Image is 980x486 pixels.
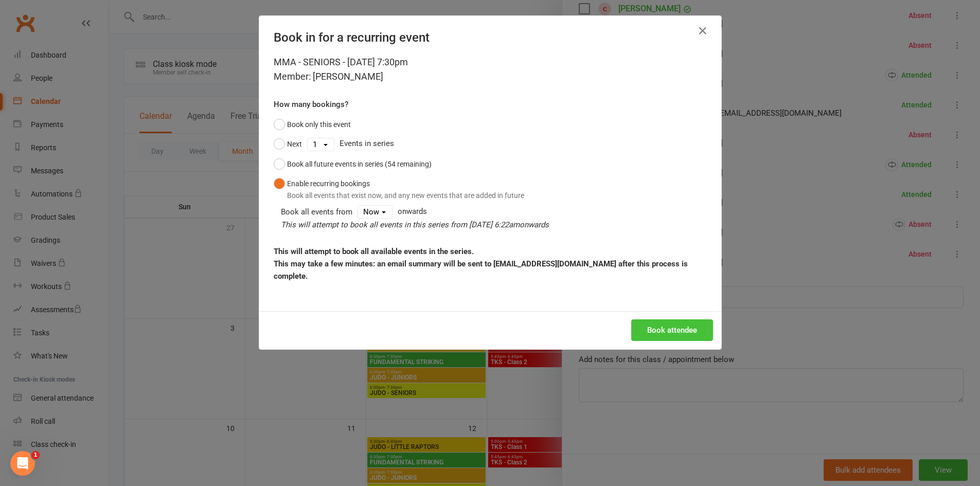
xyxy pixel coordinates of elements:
span: 1 [31,451,40,459]
button: Book all future events in series (54 remaining) [274,154,432,174]
strong: This will attempt to book all available events in the series. [274,247,474,256]
div: Events in series [274,134,707,154]
label: How many bookings? [274,98,348,111]
div: Book all future events in series (54 remaining) [287,158,432,170]
button: Book attendee [631,319,713,341]
div: MMA - SENIORS - [DATE] 7:30pm Member: [PERSON_NAME] [274,55,707,84]
strong: This may take a few minutes: an email summary will be sent to [EMAIL_ADDRESS][DOMAIN_NAME] after ... [274,259,688,281]
span: [DATE] 6:22am [469,220,520,229]
button: Enable recurring bookingsBook all events that exist now, and any new events that are added in future [274,174,524,205]
div: onwards [281,205,707,231]
div: This will attempt to book all events in this series from onwards [281,219,707,231]
button: Book only this event [274,115,351,134]
button: Next [274,134,302,154]
div: Book all events that exist now, and any new events that are added in future [287,190,524,201]
h4: Book in for a recurring event [274,30,707,45]
iframe: Intercom live chat [10,451,35,476]
div: Book all events from [281,206,352,218]
button: Close [694,23,711,39]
